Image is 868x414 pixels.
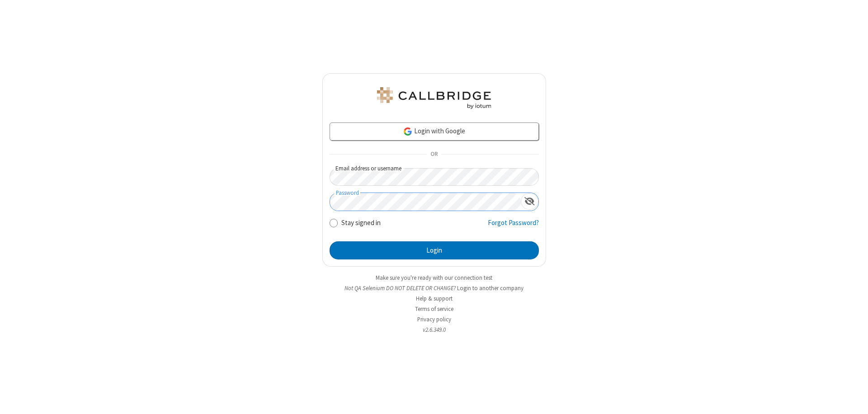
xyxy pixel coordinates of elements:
button: Login to another company [457,284,524,292]
a: Make sure you're ready with our connection test [376,274,492,282]
img: google-icon.png [403,127,413,136]
a: Login with Google [330,122,539,141]
div: Show password [521,193,538,210]
input: Email address or username [330,168,539,186]
button: Login [330,241,539,259]
label: Stay signed in [341,218,381,228]
a: Forgot Password? [488,218,539,235]
li: v2.6.349.0 [322,325,546,334]
img: QA Selenium DO NOT DELETE OR CHANGE [375,87,493,109]
input: Password [330,193,521,211]
iframe: Chat [845,390,861,408]
a: Privacy policy [417,315,451,323]
span: OR [427,148,441,161]
li: Not QA Selenium DO NOT DELETE OR CHANGE? [322,284,546,292]
a: Terms of service [415,305,453,313]
a: Help & support [416,295,453,302]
